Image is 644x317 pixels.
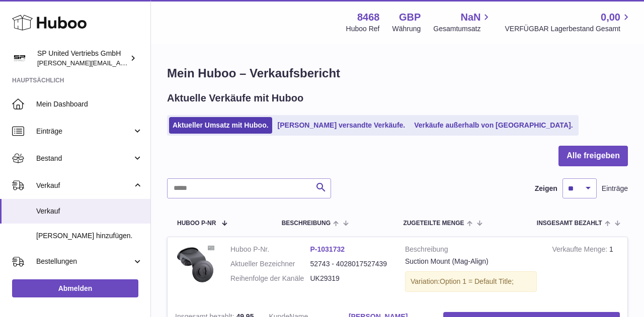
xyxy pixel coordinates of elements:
span: Bestand [36,154,132,163]
td: 1 [544,237,627,304]
dd: 52743 - 4028017527439 [310,259,390,269]
a: P-1031732 [310,245,345,253]
dt: Huboo P-Nr. [230,245,310,254]
span: Mein Dashboard [36,99,143,109]
span: [PERSON_NAME] hinzufügen. [36,231,143,241]
strong: 8468 [357,11,380,24]
span: Einträge [602,184,628,193]
button: Alle freigeben [558,146,628,166]
span: Einträge [36,127,132,136]
span: Bestellungen [36,257,132,266]
div: Währung [392,24,421,34]
dd: UK29319 [310,274,390,283]
img: 00_SuctionMount_ma.webp [175,245,215,285]
span: 0,00 [601,11,620,24]
span: [PERSON_NAME][EMAIL_ADDRESS][DOMAIN_NAME] [37,59,202,67]
span: NaN [460,11,480,24]
a: Aktueller Umsatz mit Huboo. [169,117,272,134]
a: NaN Gesamtumsatz [433,11,492,34]
a: Abmelden [12,279,138,297]
a: Verkäufe außerhalb von [GEOGRAPHIC_DATA]. [411,117,576,134]
dt: Reihenfolge der Kanäle [230,274,310,283]
div: Suction Mount (Mag-Align) [405,257,537,266]
strong: Verkaufte Menge [552,245,609,256]
span: Verkauf [36,181,132,190]
strong: Beschreibung [405,245,537,257]
img: tim@sp-united.com [12,51,27,66]
span: Gesamtumsatz [433,24,492,34]
span: Insgesamt bezahlt [537,220,602,227]
div: Huboo Ref [346,24,380,34]
h2: Aktuelle Verkäufe mit Huboo [167,91,303,105]
span: VERFÜGBAR Lagerbestand Gesamt [505,24,632,34]
span: Beschreibung [282,220,331,227]
span: Verkauf [36,206,143,216]
div: Variation: [405,271,537,292]
span: ZUGETEILTE Menge [403,220,464,227]
span: Option 1 = Default Title; [440,277,514,285]
a: [PERSON_NAME] versandte Verkäufe. [274,117,409,134]
label: Zeigen [535,184,557,193]
div: SP United Vertriebs GmbH [37,49,128,68]
dt: Aktueller Bezeichner [230,259,310,269]
strong: GBP [399,11,421,24]
span: Huboo P-Nr [177,220,216,227]
a: 0,00 VERFÜGBAR Lagerbestand Gesamt [505,11,632,34]
h1: Mein Huboo – Verkaufsbericht [167,65,628,81]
